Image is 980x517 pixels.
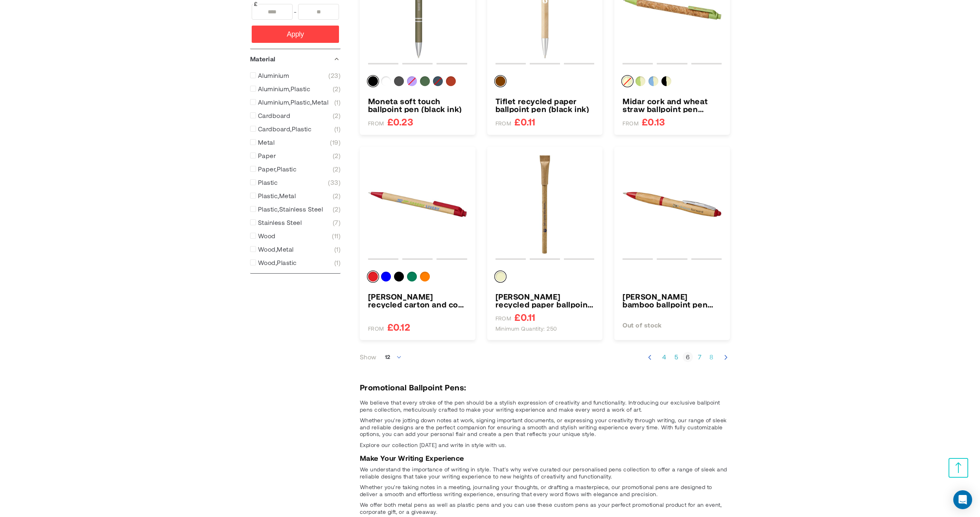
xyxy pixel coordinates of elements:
span: Plastic [258,178,278,186]
input: From [252,4,293,20]
div: Colour [496,272,595,285]
div: Dark grey [394,76,404,86]
div: Material [250,49,341,69]
span: £0.12 [387,322,410,332]
div: Colour [496,76,595,89]
a: Paper 2 [250,152,341,160]
span: FROM [368,120,384,127]
div: Out of stock [623,320,722,330]
span: 12 [385,353,391,360]
span: £0.13 [642,117,665,127]
div: Orange [420,272,430,281]
span: Aluminium,Plastic [258,85,310,93]
a: Next [722,353,730,361]
div: Natural [496,272,505,281]
span: 1 [334,259,341,267]
div: Natural&Light blue [648,76,658,86]
a: Plastic 33 [250,178,341,186]
a: Paper,Plastic 2 [250,165,341,173]
span: 33 [328,178,341,186]
p: Whether you're jotting down notes at work, signing important documents, or expressing your creati... [360,417,730,438]
p: We offer both metal pens as well as plastic pens and you can use these custom pens as your perfec... [360,501,730,515]
p: We understand the importance of writing in style. That's why we've curated our personalised pens ... [360,466,730,480]
span: £0.23 [387,117,413,127]
span: Wood,Plastic [258,259,297,267]
a: Aluminium 23 [250,72,341,79]
span: 19 [330,138,341,146]
a: Wood 11 [250,232,341,240]
a: Cardboard 2 [250,112,341,120]
div: Green [407,272,417,281]
button: Apply [252,26,339,43]
div: Natural&Cream [623,76,632,86]
span: 2 [333,85,341,93]
a: Tiflet recycled paper ballpoint pen (black ink) [496,97,595,113]
div: Colour [368,76,467,89]
div: Red [368,272,378,281]
a: Stainless Steel 7 [250,219,341,226]
a: Page 4 [659,353,669,361]
div: Forest green [420,76,430,86]
a: Midar cork and wheat straw ballpoint pen (black ink) [623,97,722,113]
div: Colour [623,76,722,89]
img: Berk recycled carton and corn plastic ballpoint pen (black ink) [368,155,467,254]
span: 7 [333,219,341,226]
span: Paper,Plastic [258,165,297,173]
span: 2 [333,192,341,200]
a: Aluminium,Plastic,Metal 1 [250,98,341,106]
h3: [PERSON_NAME] recycled carton and corn plastic ballpoint pen (black ink) [368,293,467,308]
img: Asilah recycled paper ballpoint pen (blue ink) [496,155,595,254]
span: FROM [368,325,384,332]
span: 23 [328,72,341,79]
span: 2 [333,205,341,213]
span: Stainless Steel [258,219,302,226]
p: We believe that every stroke of the pen should be a stylish expression of creativity and function... [360,399,730,413]
span: Wood,Metal [258,245,294,253]
div: Open Intercom Messenger [953,490,972,509]
strong: 6 [683,353,693,361]
span: 1 [334,125,341,133]
h2: Promotional Ballpoint Pens: [360,383,730,391]
h3: [PERSON_NAME] recycled paper ballpoint pen (blue ink) [496,293,595,308]
a: Nash bamboo ballpoint pen (blue ink) [623,155,722,254]
span: Cardboard,Plastic [258,125,311,133]
div: Hale Blue [433,76,443,86]
label: Show [360,353,377,361]
a: Metal 19 [250,138,341,146]
span: FROM [496,120,512,127]
div: Natural&Apple green [636,76,645,86]
input: To [298,4,339,20]
span: £0.11 [514,117,535,127]
span: Aluminium,Plastic,Metal [258,98,328,106]
span: Cardboard [258,112,290,120]
span: 2 [333,152,341,160]
a: Moneta soft touch ballpoint pen (black ink) [368,97,467,113]
span: FROM [623,120,639,127]
span: 12 [381,349,407,365]
a: Previous [646,353,654,361]
div: Brown [496,76,505,86]
div: Blue [381,272,391,281]
h3: [PERSON_NAME] bamboo ballpoint pen (blue ink) [623,293,722,308]
a: Wood,Metal 1 [250,245,341,253]
span: FROM [496,315,512,322]
a: Berk recycled carton and corn plastic ballpoint pen (black ink) [368,293,467,308]
a: Page 7 [694,353,705,361]
div: Brick [446,76,456,86]
span: Aluminium [258,72,289,79]
span: Plastic,Metal [258,192,296,200]
a: Aluminium,Plastic 2 [250,85,341,93]
p: Explore our collection [DATE] and write in style with us. [360,442,730,449]
span: Metal [258,138,274,146]
span: £0.11 [514,312,535,322]
span: 2 [333,165,341,173]
span: Plastic,Stainless Steel [258,205,323,213]
nav: Pagination [646,348,730,366]
a: Plastic,Metal 2 [250,192,341,200]
a: Cardboard,Plastic 1 [250,125,341,133]
span: Minimum quantity: 250 [496,325,557,332]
